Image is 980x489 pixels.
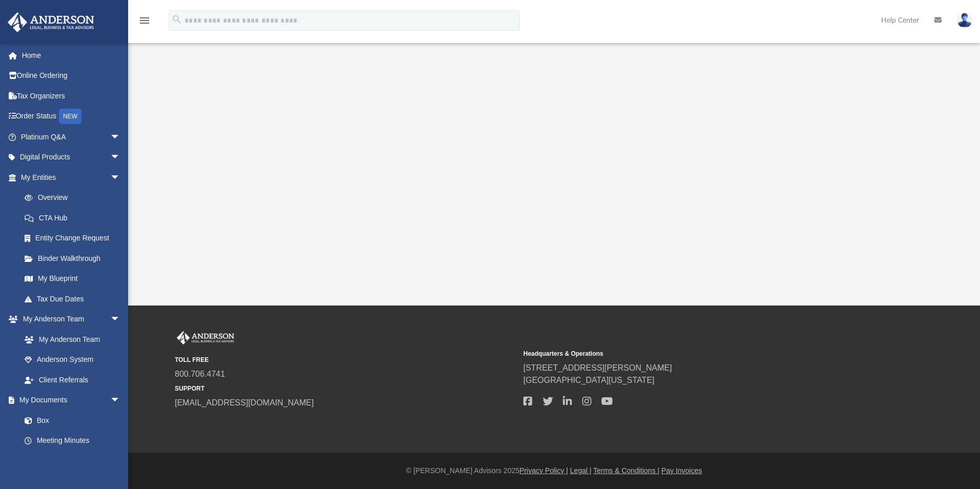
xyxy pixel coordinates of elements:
[520,466,568,475] a: Privacy Policy |
[14,431,131,451] a: Meeting Minutes
[175,370,225,378] a: 800.706.4741
[14,350,131,370] a: Anderson System
[523,349,865,358] small: Headquarters & Operations
[14,188,136,208] a: Overview
[5,12,97,32] img: Anderson Advisors Platinum Portal
[14,370,131,390] a: Client Referrals
[7,66,136,86] a: Online Ordering
[570,466,591,475] a: Legal |
[7,390,131,411] a: My Documentsarrow_drop_down
[7,86,136,106] a: Tax Organizers
[110,309,131,330] span: arrow_drop_down
[110,167,131,188] span: arrow_drop_down
[957,13,972,28] img: User Pic
[175,398,314,407] a: [EMAIL_ADDRESS][DOMAIN_NAME]
[138,19,151,27] a: menu
[14,329,126,350] a: My Anderson Team
[7,309,131,330] a: My Anderson Teamarrow_drop_down
[138,14,151,27] i: menu
[7,147,136,168] a: Digital Productsarrow_drop_down
[14,269,131,289] a: My Blueprint
[175,331,236,344] img: Anderson Advisors Platinum Portal
[128,465,980,476] div: © [PERSON_NAME] Advisors 2025
[7,167,136,188] a: My Entitiesarrow_drop_down
[523,376,655,384] a: [GEOGRAPHIC_DATA][US_STATE]
[14,410,126,431] a: Box
[594,466,660,475] a: Terms & Conditions |
[7,106,136,127] a: Order StatusNEW
[110,147,131,168] span: arrow_drop_down
[523,363,672,372] a: [STREET_ADDRESS][PERSON_NAME]
[661,466,702,475] a: Pay Invoices
[175,355,516,364] small: TOLL FREE
[14,451,126,471] a: Forms Library
[175,384,516,393] small: SUPPORT
[171,14,182,25] i: search
[7,127,136,147] a: Platinum Q&Aarrow_drop_down
[110,127,131,148] span: arrow_drop_down
[7,45,136,66] a: Home
[59,109,81,124] div: NEW
[14,248,136,269] a: Binder Walkthrough
[110,390,131,411] span: arrow_drop_down
[14,289,136,309] a: Tax Due Dates
[14,228,136,249] a: Entity Change Request
[14,208,136,228] a: CTA Hub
